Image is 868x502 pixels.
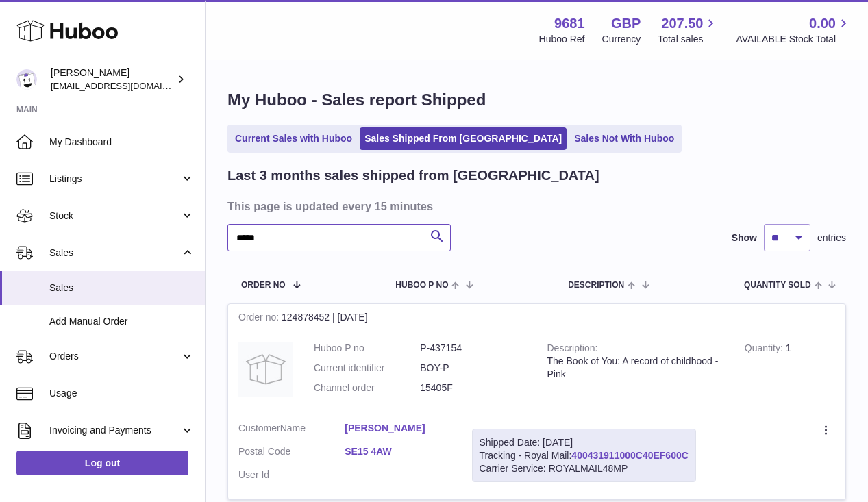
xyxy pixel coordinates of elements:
[736,33,852,46] span: AVAILABLE Stock Total
[420,381,526,394] dd: 15405F
[227,89,846,111] h1: My Huboo - Sales report Shipped
[228,304,845,331] div: 124878452 | [DATE]
[547,342,598,357] strong: Description
[472,429,696,483] div: Tracking - Royal Mail:
[571,450,688,461] a: 400431911000C40EF600C
[238,422,345,438] dt: Name
[227,166,599,185] h2: Last 3 months sales shipped from [GEOGRAPHIC_DATA]
[744,281,811,290] span: Quantity Sold
[16,69,37,90] img: hello@colourchronicles.com
[227,199,843,214] h3: This page is updated every 15 minutes
[568,281,624,290] span: Description
[547,355,724,381] div: The Book of You: A record of childhood - Pink
[49,247,180,260] span: Sales
[238,342,293,397] img: no-photo.jpg
[658,14,719,46] a: 207.50 Total sales
[238,312,282,326] strong: Order no
[238,445,345,462] dt: Postal Code
[817,231,846,244] span: entries
[51,80,201,91] span: [EMAIL_ADDRESS][DOMAIN_NAME]
[238,468,345,481] dt: User Id
[554,14,585,33] strong: 9681
[345,445,451,458] a: SE15 4AW
[314,342,420,355] dt: Huboo P no
[658,33,719,46] span: Total sales
[345,422,451,435] a: [PERSON_NAME]
[745,342,786,357] strong: Quantity
[611,14,641,33] strong: GBP
[314,362,420,375] dt: Current identifier
[230,127,357,150] a: Current Sales with Huboo
[602,33,641,46] div: Currency
[49,315,195,328] span: Add Manual Order
[241,281,286,290] span: Order No
[49,350,180,363] span: Orders
[16,451,188,475] a: Log out
[809,14,836,33] span: 0.00
[569,127,679,150] a: Sales Not With Huboo
[360,127,567,150] a: Sales Shipped From [GEOGRAPHIC_DATA]
[314,381,420,394] dt: Channel order
[395,281,448,290] span: Huboo P no
[49,281,195,294] span: Sales
[51,66,174,92] div: [PERSON_NAME]
[732,231,757,244] label: Show
[661,14,703,33] span: 207.50
[480,462,689,475] div: Carrier Service: ROYALMAIL48MP
[736,14,852,46] a: 0.00 AVAILABLE Stock Total
[49,387,195,400] span: Usage
[238,423,280,434] span: Customer
[49,136,195,149] span: My Dashboard
[539,33,585,46] div: Huboo Ref
[49,173,180,186] span: Listings
[49,210,180,223] span: Stock
[49,424,180,437] span: Invoicing and Payments
[480,436,689,449] div: Shipped Date: [DATE]
[420,362,526,375] dd: BOY-P
[734,331,845,412] td: 1
[420,342,526,355] dd: P-437154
